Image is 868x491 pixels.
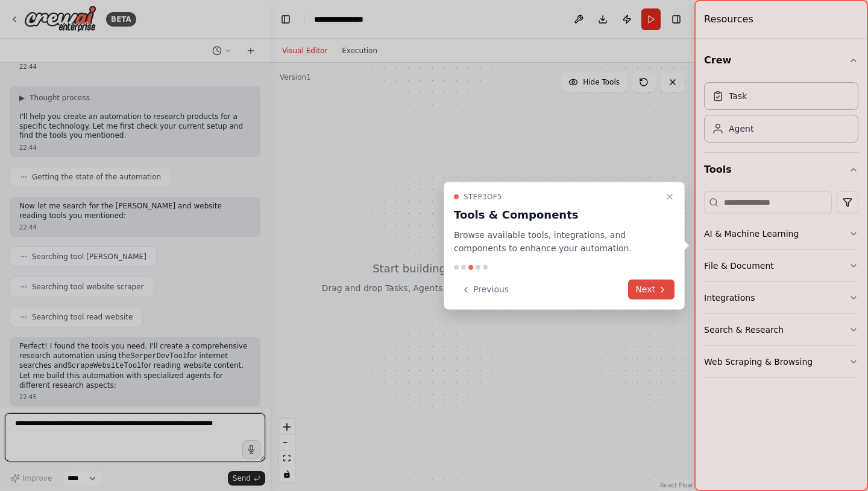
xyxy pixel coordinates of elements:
[454,280,516,300] button: Previous
[628,280,675,300] button: Next
[464,191,502,201] span: Step 3 of 5
[454,206,660,223] h3: Tools & Components
[662,189,677,204] button: Close walkthrough
[277,11,294,28] button: Hide left sidebar
[454,228,660,255] p: Browse available tools, integrations, and components to enhance your automation.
